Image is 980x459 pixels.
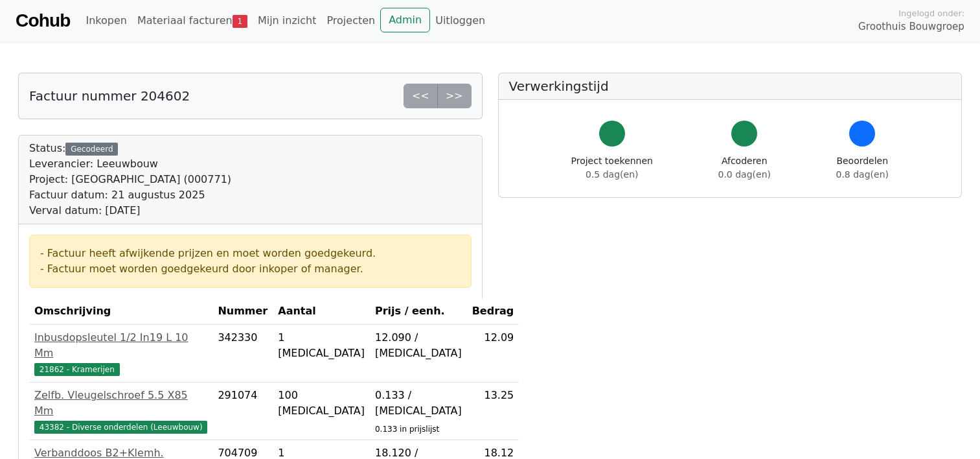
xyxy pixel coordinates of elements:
[509,78,952,94] h5: Verwerkingstijd
[16,5,70,36] a: Cohub
[278,330,365,361] div: 1 [MEDICAL_DATA]
[380,8,430,32] a: Admin
[40,261,461,277] div: - Factuur moet worden goedgekeurd door inkoper of manager.
[467,298,519,325] th: Bedrag
[375,388,462,419] div: 0.133 / [MEDICAL_DATA]
[586,169,638,180] span: 0.5 dag(en)
[40,246,461,261] div: - Factuur heeft afwijkende prijzen en moet worden goedgekeurd.
[34,363,120,376] span: 21862 - Kramerijen
[467,325,519,383] td: 12.09
[29,172,231,187] div: Project: [GEOGRAPHIC_DATA] (000771)
[233,15,247,28] span: 1
[321,8,380,34] a: Projecten
[80,8,131,34] a: Inkopen
[370,298,467,325] th: Prijs / eenh.
[34,330,207,361] div: Inbusdopsleutel 1/2 In19 L 10 Mm
[375,425,439,434] sub: 0.133 in prijslijst
[34,421,207,434] span: 43382 - Diverse onderdelen (Leeuwbouw)
[29,298,212,325] th: Omschrijving
[571,154,653,182] div: Project toekennen
[253,8,322,34] a: Mijn inzicht
[467,383,519,440] td: 13.25
[278,388,365,419] div: 100 [MEDICAL_DATA]
[34,388,207,419] div: Zelfb. Vleugelschroef 5.5 X85 Mm
[29,203,231,218] div: Verval datum: [DATE]
[29,88,190,104] h5: Factuur nummer 204602
[29,187,231,203] div: Factuur datum: 21 augustus 2025
[132,8,253,34] a: Materiaal facturen1
[375,330,462,361] div: 12.090 / [MEDICAL_DATA]
[836,154,889,182] div: Beoordelen
[65,143,118,156] div: Gecodeerd
[34,388,207,434] a: Zelfb. Vleugelschroef 5.5 X85 Mm43382 - Diverse onderdelen (Leeuwbouw)
[718,154,771,182] div: Afcoderen
[858,19,964,34] span: Groothuis Bouwgroep
[29,141,231,218] div: Status:
[718,169,771,180] span: 0.0 dag(en)
[212,325,273,383] td: 342330
[29,156,231,172] div: Leverancier: Leeuwbouw
[430,8,490,34] a: Uitloggen
[273,298,370,325] th: Aantal
[34,330,207,377] a: Inbusdopsleutel 1/2 In19 L 10 Mm21862 - Kramerijen
[898,7,964,19] span: Ingelogd onder:
[212,383,273,440] td: 291074
[836,169,889,180] span: 0.8 dag(en)
[212,298,273,325] th: Nummer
